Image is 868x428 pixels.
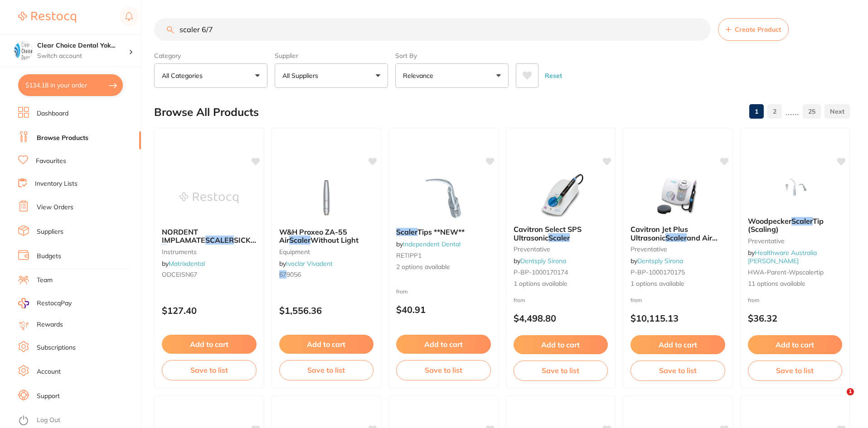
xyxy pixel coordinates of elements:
[630,361,725,380] button: Save to list
[275,52,388,60] label: Supplier
[14,42,32,60] img: Clear Choice Dental Yokine
[310,236,359,245] span: Without Light
[154,52,267,60] label: Category
[748,313,843,323] p: $36.32
[748,249,817,265] span: by
[514,245,608,253] small: preventative
[396,251,422,260] span: RETIPP1
[279,248,374,255] small: equipment
[37,109,68,118] a: Dashboard
[767,102,782,120] a: 2
[630,335,725,354] button: Add to cart
[297,175,356,221] img: W&H Proxeo ZA-55 Air Scaler Without Light
[396,304,491,315] p: $40.91
[748,361,843,380] button: Save to list
[154,18,711,41] input: Search Products
[282,71,322,80] p: All Suppliers
[18,7,76,28] a: Restocq Logo
[748,216,824,234] span: Tip (Scaling)
[37,392,60,401] a: Support
[154,63,267,88] button: All Categories
[37,41,129,50] h4: Clear Choice Dental Yokine
[648,173,707,218] img: Cavitron Jet Plus Ultrasonic Scaler and Air Polishing Prophylaxis System with Tap-On Technology
[630,257,683,265] span: by
[630,225,688,242] span: Cavitron Jet Plus Ultrasonic
[37,320,63,329] a: Rewards
[748,237,843,245] small: Preventative
[279,260,333,268] span: by
[162,71,206,80] p: All Categories
[847,388,854,395] span: 1
[630,245,725,253] small: preventative
[166,244,256,253] span: ColorRing Duralite Handle
[275,63,388,88] button: All Suppliers
[403,71,437,80] p: Relevance
[665,233,687,242] em: Scaler
[37,367,61,376] a: Account
[637,257,683,265] a: Dentsply Sirona
[630,225,725,242] b: Cavitron Jet Plus Ultrasonic Scaler and Air Polishing Prophylaxis System with Tap-On Technology
[37,227,63,236] a: Suppliers
[395,52,509,60] label: Sort By
[548,233,570,242] em: Scaler
[37,416,60,425] a: Log Out
[630,279,725,289] span: 1 options available
[279,305,374,316] p: $1,556.36
[514,257,566,265] span: by
[279,227,347,245] span: W&H Proxeo ZA-55 Air
[630,268,685,276] span: P-BP-1000170175
[169,260,205,268] a: Matrixdental
[35,179,78,188] a: Inventory Lists
[37,203,73,212] a: View Orders
[803,102,821,120] a: 25
[520,257,566,265] a: Dentsply Sirona
[162,360,257,380] button: Save to list
[542,63,565,88] button: Reset
[749,102,764,120] a: 1
[18,74,123,96] button: $134.18 in your order
[514,335,608,354] button: Add to cart
[37,134,88,143] a: Browse Products
[279,270,286,279] em: 67
[531,173,590,218] img: Cavitron Select SPS Ultrasonic Scaler
[162,335,257,354] button: Add to cart
[162,305,257,316] p: $127.40
[37,343,76,352] a: Subscriptions
[205,236,234,245] em: SCALER
[279,335,374,354] button: Add to cart
[234,236,259,245] span: SICKLE
[286,260,333,268] a: Ivoclar Vivadent
[828,388,850,410] iframe: Intercom live chat
[396,288,408,295] span: from
[279,228,374,245] b: W&H Proxeo ZA-55 Air Scaler Without Light
[514,361,608,380] button: Save to list
[162,228,257,245] b: NORDENT IMPLAMATE SCALER SICKLE 6-7 ColorRing Duralite Handle
[403,240,461,248] a: Independent Dental
[36,157,66,166] a: Favourites
[514,313,608,323] p: $4,498.80
[630,297,642,303] span: from
[514,225,582,242] span: Cavitron Select SPS Ultrasonic
[37,299,72,308] span: RestocqPay
[396,263,491,272] span: 2 options available
[162,260,205,268] span: by
[748,249,817,265] a: Healthware Australia [PERSON_NAME]
[37,276,53,285] a: Team
[279,360,374,380] button: Save to list
[162,270,197,279] span: ODCEISN67
[154,106,259,119] h2: Browse All Products
[514,225,608,242] b: Cavitron Select SPS Ultrasonic Scaler
[396,335,491,354] button: Add to cart
[786,106,799,117] p: ......
[286,270,301,279] span: 9056
[396,227,417,236] em: Scaler
[179,175,238,221] img: NORDENT IMPLAMATE SCALER SICKLE 6-7 ColorRing Duralite Handle
[748,268,824,276] span: HWA-parent-wpscalertip
[718,18,789,41] button: Create Product
[735,26,781,33] span: Create Product
[514,268,568,276] span: P-BP-1000170174
[162,227,205,245] span: NORDENT IMPLAMATE
[395,63,509,88] button: Relevance
[748,335,843,354] button: Add to cart
[289,236,310,245] em: Scaler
